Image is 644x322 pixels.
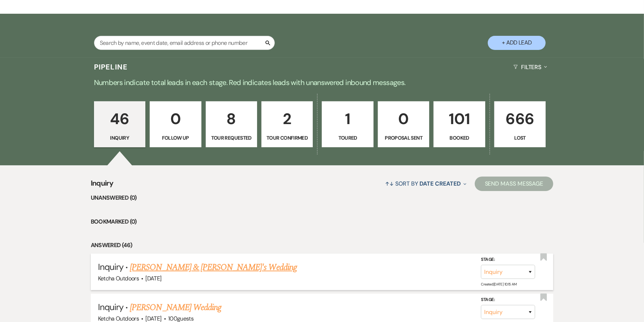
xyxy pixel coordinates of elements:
span: Date Created [420,180,461,187]
p: Toured [327,134,368,142]
label: Stage: [481,296,535,304]
a: [PERSON_NAME] & [PERSON_NAME]'s Wedding [130,261,297,274]
p: 8 [210,107,252,131]
p: Numbers indicate total leads in each stage. Red indicates leads with unanswered inbound messages. [62,77,583,88]
a: 46Inquiry [94,101,145,148]
span: [DATE] [145,275,161,282]
h3: Pipeline [94,62,128,72]
span: Inquiry [98,261,123,272]
span: ↑↓ [385,180,394,187]
button: + Add Lead [488,36,546,50]
p: 2 [266,107,308,131]
li: Bookmarked (0) [91,217,554,226]
span: Inquiry [91,178,114,193]
a: 101Booked [434,101,485,148]
li: Answered (46) [91,241,554,250]
a: 0Proposal Sent [378,101,429,148]
li: Unanswered (0) [91,193,554,203]
p: 666 [499,107,541,131]
span: Ketcha Outdoors [98,275,139,282]
a: [PERSON_NAME] Wedding [130,301,221,314]
p: Tour Requested [210,134,252,142]
a: 2Tour Confirmed [261,101,313,148]
p: 1 [327,107,368,131]
button: Send Mass Message [475,177,554,191]
p: Lost [499,134,541,142]
p: 46 [99,107,141,131]
a: 1Toured [322,101,373,148]
p: Proposal Sent [383,134,425,142]
a: 0Follow Up [150,101,201,148]
label: Stage: [481,255,535,263]
span: Created: [DATE] 10:15 AM [481,282,516,287]
p: 101 [438,107,480,131]
p: 0 [154,107,196,131]
button: Filters [511,58,550,77]
button: Sort By Date Created [382,174,469,193]
a: 8Tour Requested [206,101,257,148]
input: Search by name, event date, email address or phone number [94,36,275,50]
span: Inquiry [98,301,123,313]
p: Inquiry [99,134,141,142]
p: Booked [438,134,480,142]
a: 666Lost [494,101,546,148]
p: 0 [383,107,425,131]
p: Tour Confirmed [266,134,308,142]
p: Follow Up [154,134,196,142]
